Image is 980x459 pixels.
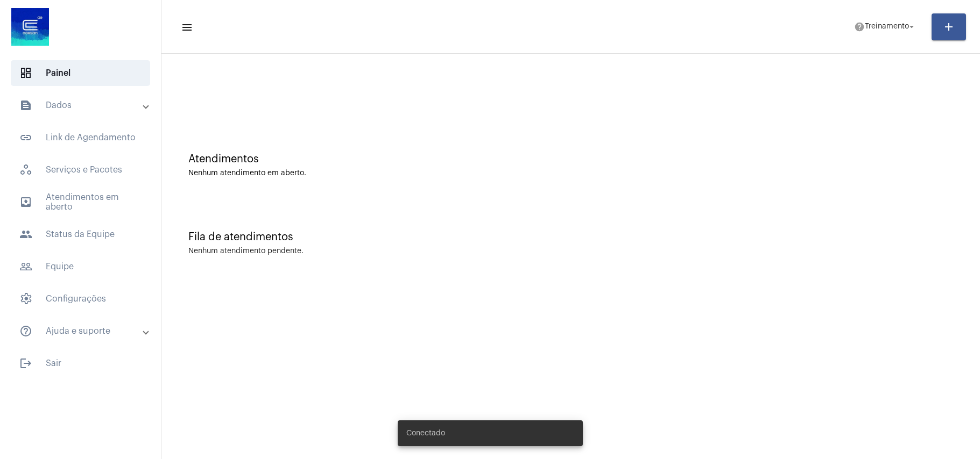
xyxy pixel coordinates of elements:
[11,157,150,183] span: Serviços e Pacotes
[188,247,304,255] div: Nenhum atendimento pendente.
[188,153,953,165] div: Atendimentos
[19,357,32,370] mat-icon: sidenav icon
[19,325,32,338] mat-icon: sidenav icon
[11,254,150,279] span: Equipe
[11,350,150,376] span: Sair
[11,125,150,150] span: Link de Agendamento
[11,286,150,312] span: Configurações
[865,23,909,31] span: Treinamento
[11,60,150,86] span: Painel
[406,428,445,439] span: Conectado
[11,221,150,247] span: Status da Equipe
[19,99,144,112] mat-panel-title: Dados
[942,20,955,33] mat-icon: add
[19,163,32,176] span: sidenav icon
[181,21,192,34] mat-icon: sidenav icon
[848,16,923,38] button: Treinamento
[188,231,953,243] div: Fila de atendimentos
[854,21,865,32] mat-icon: help
[19,260,32,273] mat-icon: sidenav icon
[19,325,144,338] mat-panel-title: Ajuda e suporte
[9,5,52,48] img: d4669ae0-8c07-2337-4f67-34b0df7f5ae4.jpeg
[188,169,953,177] div: Nenhum atendimento em aberto.
[19,228,32,241] mat-icon: sidenav icon
[6,92,161,118] mat-expansion-panel-header: sidenav iconDados
[19,67,32,80] span: sidenav icon
[19,292,32,305] span: sidenav icon
[19,131,32,144] mat-icon: sidenav icon
[19,99,32,112] mat-icon: sidenav icon
[19,196,32,209] mat-icon: sidenav icon
[11,189,150,215] span: Atendimentos em aberto
[6,318,161,344] mat-expansion-panel-header: sidenav iconAjuda e suporte
[907,22,916,32] mat-icon: arrow_drop_down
